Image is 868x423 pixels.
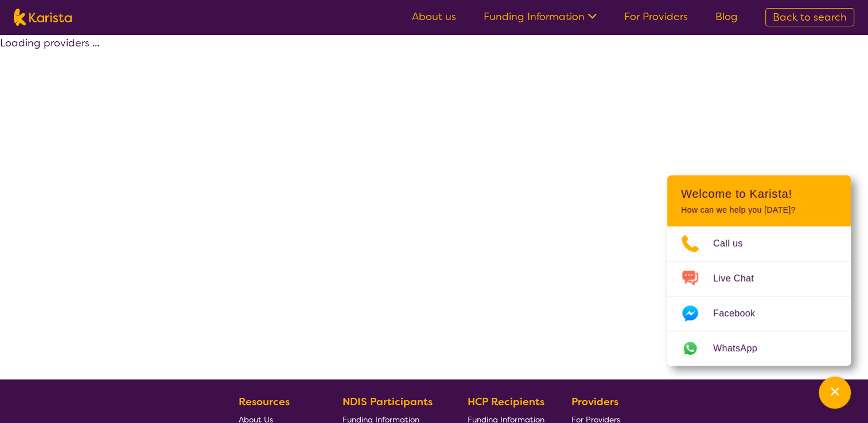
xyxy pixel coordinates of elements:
[715,10,738,23] a: Blog
[765,8,854,26] a: Back to search
[342,395,433,409] b: NDIS Participants
[412,10,456,23] a: About us
[667,331,851,366] a: Web link opens in a new tab.
[624,10,688,23] a: For Providers
[713,270,768,287] span: Live Chat
[681,187,837,201] h2: Welcome to Karista!
[484,10,597,23] a: Funding Information
[819,377,851,409] button: Channel Menu
[571,395,618,409] b: Providers
[468,395,544,409] b: HCP Recipients
[773,10,847,24] span: Back to search
[14,9,72,26] img: Karista logo
[667,175,851,366] div: Channel Menu
[667,226,851,366] ul: Choose channel
[713,340,771,357] span: WhatsApp
[713,305,769,322] span: Facebook
[713,235,757,252] span: Call us
[681,205,837,215] p: How can we help you [DATE]?
[239,395,290,409] b: Resources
